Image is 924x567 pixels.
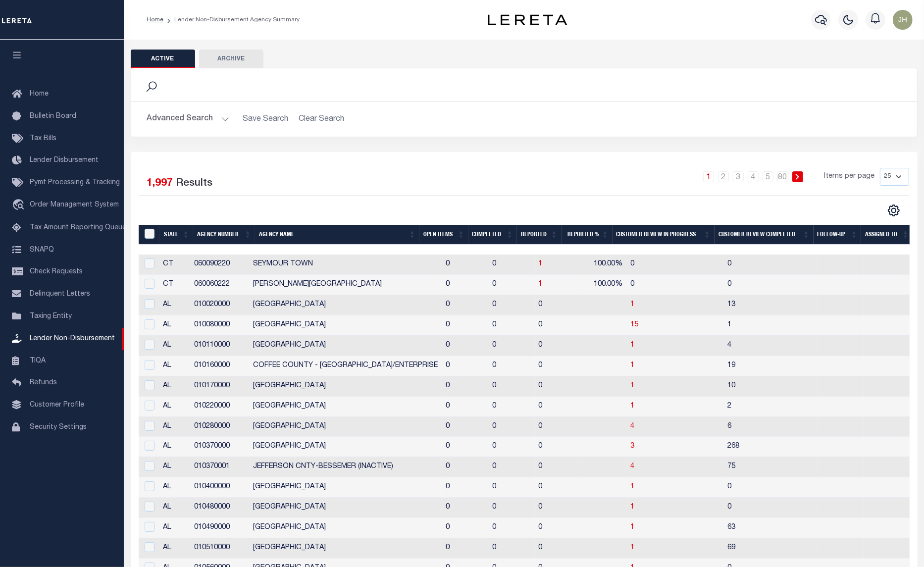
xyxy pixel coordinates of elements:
[199,50,263,68] button: Archive
[30,379,57,386] span: Refunds
[535,376,578,397] td: 0
[718,171,729,182] a: 2
[517,225,562,245] th: Reported: activate to sort column ascending
[160,225,193,245] th: State: activate to sort column ascending
[814,225,862,245] th: Follow-up: activate to sort column ascending
[630,483,634,490] a: 1
[442,376,488,397] td: 0
[419,225,468,245] th: Open Items: activate to sort column ascending
[723,518,818,538] td: 63
[488,457,535,477] td: 0
[824,171,875,182] span: Items per page
[159,397,191,417] td: AL
[249,437,442,457] td: [GEOGRAPHIC_DATA]
[190,275,249,295] td: 060060222
[630,544,634,551] span: 1
[139,225,160,245] th: MBACode
[249,376,442,397] td: [GEOGRAPHIC_DATA]
[190,397,249,417] td: 010220000
[159,457,191,477] td: AL
[159,498,191,518] td: AL
[442,255,488,275] td: 0
[630,423,634,430] a: 4
[488,417,535,437] td: 0
[159,275,191,295] td: CT
[190,356,249,376] td: 010160000
[723,498,818,518] td: 0
[190,437,249,457] td: 010370000
[30,91,49,98] span: Home
[249,518,442,538] td: [GEOGRAPHIC_DATA]
[488,14,567,25] img: logo-dark.svg
[30,202,119,208] span: Order Management System
[442,315,488,336] td: 0
[488,315,535,336] td: 0
[30,335,115,342] span: Lender Non-Disbursement
[723,376,818,397] td: 10
[249,477,442,498] td: [GEOGRAPHIC_DATA]
[626,255,724,275] td: 0
[577,255,626,275] td: 100.00%
[723,397,818,417] td: 2
[147,109,229,129] button: Advanced Search
[255,225,419,245] th: Agency Name: activate to sort column ascending
[535,397,578,417] td: 0
[193,225,255,245] th: Agency Number: activate to sort column ascending
[249,356,442,376] td: COFFEE COUNTY - [GEOGRAPHIC_DATA]/ENTERPRISE
[249,538,442,559] td: [GEOGRAPHIC_DATA]
[488,295,535,315] td: 0
[539,281,543,288] a: 1
[442,518,488,538] td: 0
[630,524,634,531] a: 1
[159,315,191,336] td: AL
[535,356,578,376] td: 0
[190,295,249,315] td: 010020000
[442,356,488,376] td: 0
[861,225,913,245] th: Assigned To: activate to sort column ascending
[190,255,249,275] td: 060090220
[630,321,638,328] a: 15
[249,315,442,336] td: [GEOGRAPHIC_DATA]
[723,417,818,437] td: 6
[723,437,818,457] td: 268
[723,315,818,336] td: 1
[723,336,818,356] td: 4
[30,313,72,320] span: Taxing Entity
[176,176,213,192] label: Results
[630,301,634,308] span: 1
[159,255,191,275] td: CT
[30,135,56,142] span: Tax Bills
[442,437,488,457] td: 0
[442,538,488,559] td: 0
[723,457,818,477] td: 75
[535,417,578,437] td: 0
[630,504,634,511] a: 1
[442,397,488,417] td: 0
[630,403,634,410] a: 1
[535,538,578,559] td: 0
[539,260,543,267] a: 1
[577,275,626,295] td: 100.00%
[190,417,249,437] td: 010280000
[488,518,535,538] td: 0
[147,17,163,23] a: Home
[723,275,818,295] td: 0
[535,518,578,538] td: 0
[488,538,535,559] td: 0
[630,342,634,349] span: 1
[249,417,442,437] td: [GEOGRAPHIC_DATA]
[190,336,249,356] td: 010110000
[249,457,442,477] td: JEFFERSON CNTY-BESSEMER (INACTIVE)
[613,225,715,245] th: Customer Review In Progress: activate to sort column ascending
[535,295,578,315] td: 0
[630,382,634,389] a: 1
[442,295,488,315] td: 0
[715,225,814,245] th: Customer Review Completed: activate to sort column ascending
[535,498,578,518] td: 0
